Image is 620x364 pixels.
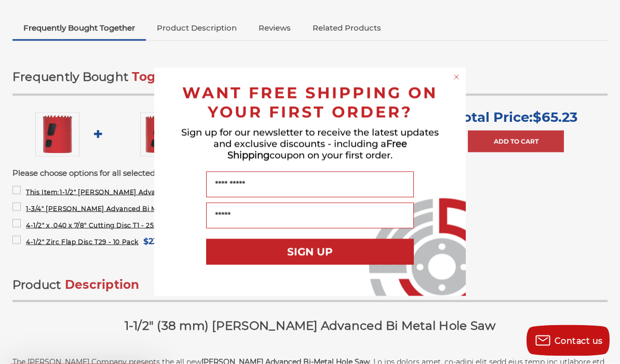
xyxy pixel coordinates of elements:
span: Sign up for our newsletter to receive the latest updates and exclusive discounts - including a co... [181,127,439,161]
span: Contact us [555,336,603,346]
button: Contact us [527,325,610,356]
span: WANT FREE SHIPPING ON YOUR FIRST ORDER? [182,83,438,122]
button: Close dialog [451,72,462,82]
span: Free Shipping [227,138,407,161]
button: SIGN UP [206,239,414,265]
